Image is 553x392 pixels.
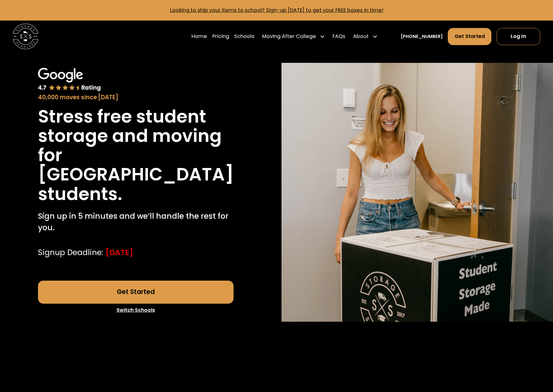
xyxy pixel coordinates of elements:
img: Storage Scholars main logo [13,24,38,49]
a: Home [191,28,207,46]
div: Signup Deadline: [38,247,103,258]
a: Get Started [38,281,234,304]
a: Looking to ship your items to school? Sign-up [DATE] to get your FREE boxes in time! [170,7,383,14]
div: About [353,33,369,40]
a: Switch Schools [38,304,234,317]
a: Schools [234,28,254,46]
img: Storage Scholars will have everything waiting for you in your room when you arrive to campus. [281,63,553,322]
div: About [351,28,380,46]
h1: [GEOGRAPHIC_DATA] [38,165,234,184]
div: [DATE] [106,247,133,258]
div: Moving After College [262,33,316,40]
div: Moving After College [260,28,328,46]
h1: students. [38,184,122,204]
div: 40,000 moves since [DATE] [38,93,234,102]
a: Pricing [212,28,229,46]
a: [PHONE_NUMBER] [401,33,443,40]
a: FAQs [333,28,345,46]
p: Sign up in 5 minutes and we’ll handle the rest for you. [38,210,234,233]
img: Google 4.7 star rating [38,68,101,92]
h1: Stress free student storage and moving for [38,107,234,165]
a: Get Started [448,28,491,45]
a: Log In [497,28,540,45]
